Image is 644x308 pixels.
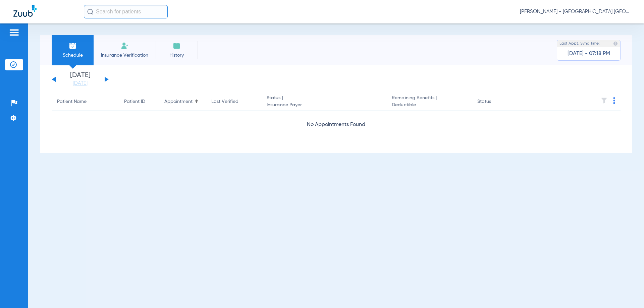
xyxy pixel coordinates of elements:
a: [DATE] [60,80,100,87]
span: Last Appt. Sync Time: [559,40,600,47]
img: group-dot-blue.svg [613,97,615,104]
img: hamburger-icon [9,28,19,37]
img: filter.svg [601,97,607,104]
span: [DATE] - 07:18 PM [568,50,610,57]
iframe: Chat Widget [610,276,644,308]
img: Zuub Logo [13,5,37,17]
div: Appointment [164,98,201,105]
div: Last Verified [211,98,238,105]
div: Patient ID [124,98,154,105]
img: Search Icon [87,9,93,15]
div: No Appointments Found [52,121,621,129]
th: Remaining Benefits | [386,93,472,111]
div: Patient ID [124,98,145,105]
img: History [173,42,181,50]
span: Deductible [392,102,466,109]
span: [PERSON_NAME] - [GEOGRAPHIC_DATA] [GEOGRAPHIC_DATA] [520,8,631,15]
div: Appointment [164,98,193,105]
th: Status [472,93,517,111]
span: Insurance Payer [267,102,381,109]
span: Schedule [57,52,89,59]
li: [DATE] [60,72,100,87]
div: Last Verified [211,98,256,105]
span: Insurance Verification [99,52,151,59]
img: Schedule [69,42,77,50]
div: Patient Name [57,98,113,105]
span: History [161,52,193,59]
img: last sync help info [613,41,618,46]
div: Patient Name [57,98,87,105]
input: Search for patients [84,5,168,18]
th: Status | [261,93,386,111]
img: Manual Insurance Verification [121,42,129,50]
